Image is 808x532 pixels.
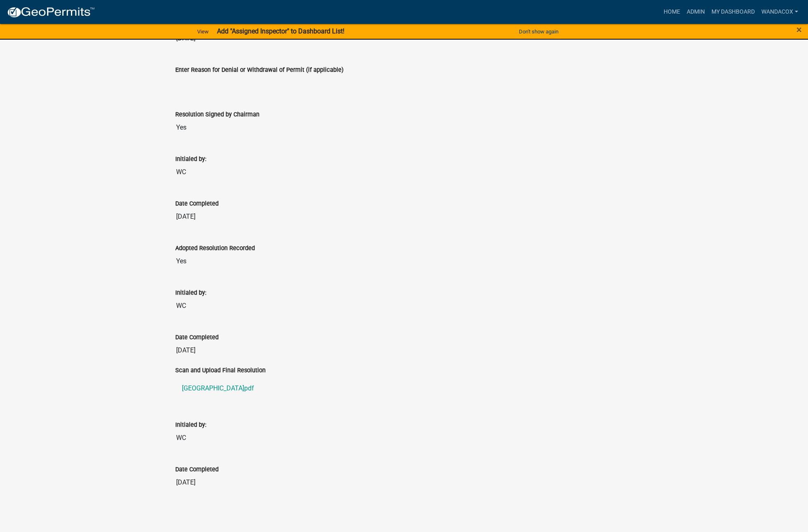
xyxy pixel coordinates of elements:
a: WandaCox [758,4,801,20]
a: View [194,25,212,38]
label: Date Completed [175,467,219,473]
a: Admin [683,4,708,20]
label: Initialed by: [175,156,206,162]
label: Scan and Upload Final Resolution [175,368,266,374]
button: Close [796,25,802,35]
a: Home [660,4,683,20]
a: [GEOGRAPHIC_DATA]pdf [175,378,633,398]
label: Initialed by: [175,290,206,296]
label: Date Completed [175,201,219,207]
label: Date Completed [175,335,219,340]
label: Enter Reason for Denial or Withdrawal of Permit (if applicable) [175,67,344,73]
button: Don't show again [516,25,562,38]
label: Initialed by: [175,422,206,428]
label: Resolution Signed by Chairman [175,112,259,118]
strong: Add "Assigned Inspector" to Dashboard List! [217,27,344,35]
label: Adopted Resolution Recorded [175,246,255,251]
span: × [796,24,802,35]
a: My Dashboard [708,4,758,20]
